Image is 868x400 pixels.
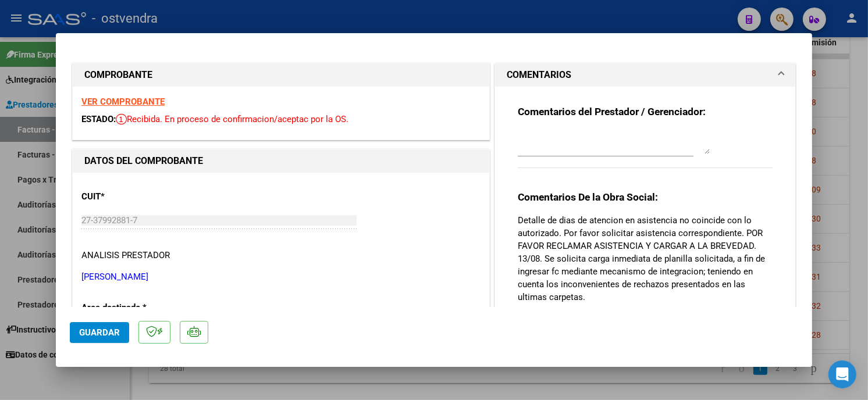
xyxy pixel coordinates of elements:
[116,114,348,124] span: Recibida. En proceso de confirmacion/aceptac por la OS.
[518,191,658,203] strong: Comentarios De la Obra Social:
[81,97,165,107] a: VER COMPROBANTE
[70,322,129,343] button: Guardar
[84,155,203,166] strong: DATOS DEL COMPROBANTE
[84,69,152,80] strong: COMPROBANTE
[507,68,571,82] h1: COMENTARIOS
[495,87,795,356] div: COMENTARIOS
[518,214,773,303] p: Detalle de dias de atencion en asistencia no coincide con lo autorizado. Por favor solicitar asis...
[81,190,201,203] p: CUIT
[79,327,120,338] span: Guardar
[518,106,706,117] strong: Comentarios del Prestador / Gerenciador:
[81,270,481,284] p: [PERSON_NAME]
[81,249,170,262] div: ANALISIS PRESTADOR
[81,301,201,315] p: Area destinado *
[495,63,795,87] mat-expansion-panel-header: COMENTARIOS
[81,114,116,124] span: ESTADO:
[828,360,856,388] div: Open Intercom Messenger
